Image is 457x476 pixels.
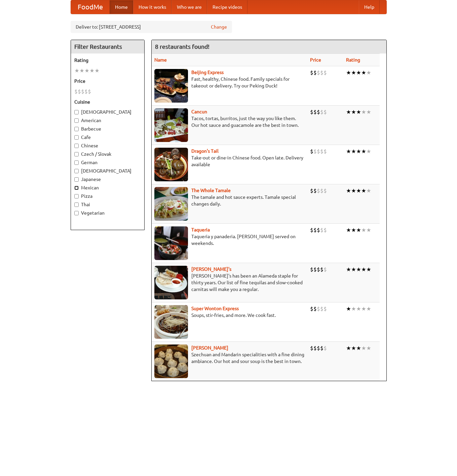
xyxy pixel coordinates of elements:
[74,160,79,165] input: German
[356,148,361,155] li: ★
[310,148,313,155] li: $
[351,187,356,194] li: ★
[74,127,79,131] input: Barbecue
[71,21,232,33] div: Deliver to: [STREET_ADDRESS]
[361,305,366,313] li: ★
[74,152,79,156] input: Czech / Slovak
[191,266,231,272] b: [PERSON_NAME]'s
[155,43,210,50] ng-pluralize: 8 restaurants found!
[313,69,317,76] li: $
[154,344,188,378] img: shandong.jpg
[361,344,366,352] li: ★
[154,115,305,129] p: Tacos, tortas, burritos, just the way you like them. Our hot sauce and guacamole are the best in ...
[359,0,380,14] a: Help
[74,169,79,173] input: [DEMOGRAPHIC_DATA]
[320,187,323,194] li: $
[74,210,141,216] label: Vegetarian
[351,266,356,273] li: ★
[310,344,313,352] li: $
[366,108,371,116] li: ★
[351,344,356,352] li: ★
[74,176,141,183] label: Japanese
[74,67,79,74] li: ★
[74,203,79,207] input: Thai
[356,305,361,313] li: ★
[346,148,351,155] li: ★
[346,108,351,116] li: ★
[317,187,320,194] li: $
[323,305,327,313] li: $
[191,306,239,311] a: Super Wonton Express
[154,76,305,89] p: Fast, healthy, Chinese food. Family specials for takeout or delivery. Try our Peking Duck!
[74,184,141,191] label: Mexican
[323,108,327,116] li: $
[88,88,91,95] li: $
[317,148,320,155] li: $
[320,344,323,352] li: $
[74,57,141,64] h5: Rating
[79,67,84,74] li: ★
[317,344,320,352] li: $
[361,148,366,155] li: ★
[356,108,361,116] li: ★
[74,110,79,114] input: [DEMOGRAPHIC_DATA]
[154,351,305,365] p: Szechuan and Mandarin specialities with a fine dining ambiance. Our hot and sour soup is the best...
[191,70,224,75] b: Beijing Express
[323,187,327,194] li: $
[317,108,320,116] li: $
[154,57,167,63] a: Name
[74,194,79,198] input: Pizza
[346,305,351,313] li: ★
[361,69,366,76] li: ★
[366,148,371,155] li: ★
[323,69,327,76] li: $
[346,187,351,194] li: ★
[154,69,188,103] img: beijing.jpg
[154,312,305,319] p: Soups, stir-fries, and more. We cook fast.
[133,0,172,14] a: How it works
[356,187,361,194] li: ★
[74,211,79,215] input: Vegetarian
[74,159,141,166] label: German
[366,266,371,273] li: ★
[356,69,361,76] li: ★
[317,266,320,273] li: $
[191,148,219,154] a: Dragon's Tail
[320,108,323,116] li: $
[361,266,366,273] li: ★
[211,24,227,30] a: Change
[320,226,323,234] li: $
[320,305,323,313] li: $
[74,99,141,105] h5: Cuisine
[81,88,84,95] li: $
[191,227,210,232] a: Taqueria
[320,69,323,76] li: $
[366,226,371,234] li: ★
[74,125,141,132] label: Barbecue
[89,67,94,74] li: ★
[356,266,361,273] li: ★
[351,69,356,76] li: ★
[366,344,371,352] li: ★
[74,118,79,123] input: American
[366,187,371,194] li: ★
[154,187,188,221] img: wholetamale.jpg
[346,69,351,76] li: ★
[84,67,89,74] li: ★
[310,266,313,273] li: $
[94,67,100,74] li: ★
[71,0,110,14] a: FoodMe
[351,108,356,116] li: ★
[356,226,361,234] li: ★
[71,40,144,53] h4: Filter Restaurants
[356,344,361,352] li: ★
[310,57,321,63] a: Price
[191,188,231,193] a: The Whole Tamale
[74,177,79,182] input: Japanese
[74,135,79,140] input: Cafe
[313,344,317,352] li: $
[74,144,79,148] input: Chinese
[191,345,228,351] a: [PERSON_NAME]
